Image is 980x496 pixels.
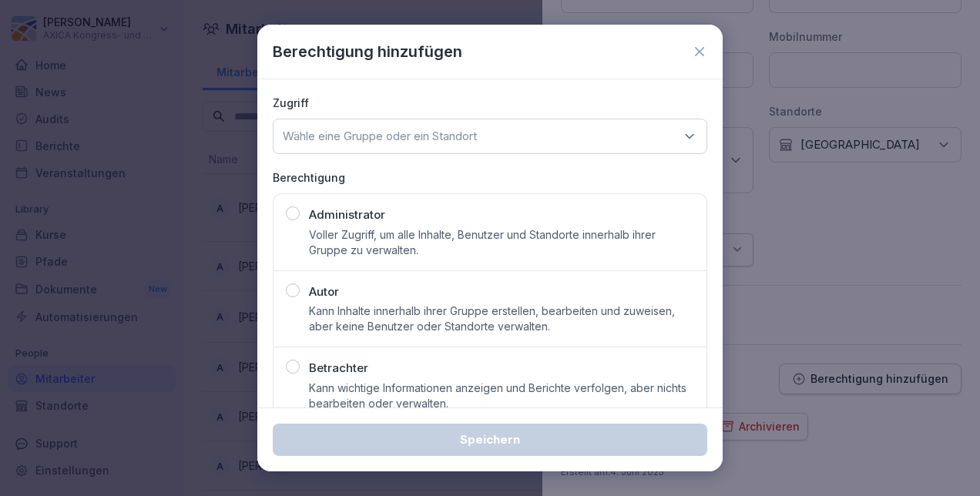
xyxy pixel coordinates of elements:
[309,380,694,411] p: Kann wichtige Informationen anzeigen und Berichte verfolgen, aber nichts bearbeiten oder verwalten.
[309,303,694,334] p: Kann Inhalte innerhalb ihrer Gruppe erstellen, bearbeiten und zuweisen, aber keine Benutzer oder ...
[309,360,368,377] p: Betrachter
[309,227,694,258] p: Voller Zugriff, um alle Inhalte, Benutzer und Standorte innerhalb ihrer Gruppe zu verwalten.
[273,95,707,111] p: Zugriff
[285,431,695,448] div: Speichern
[273,424,707,456] button: Speichern
[309,283,339,301] p: Autor
[273,40,462,63] p: Berechtigung hinzufügen
[283,129,477,144] p: Wähle eine Gruppe oder ein Standort
[309,206,385,224] p: Administrator
[273,169,707,186] p: Berechtigung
